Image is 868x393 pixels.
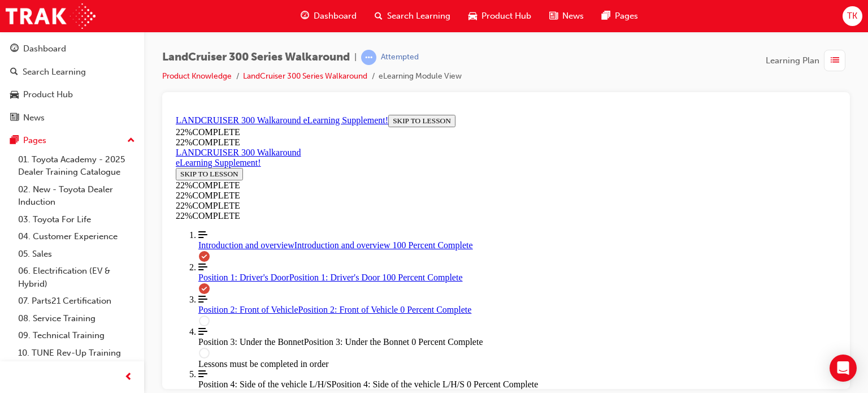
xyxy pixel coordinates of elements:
[160,269,367,279] span: Position 4: Side of the vehicle L/H/S 0 Percent Complete
[292,5,366,28] a: guage-iconDashboard
[27,162,118,172] span: Position 1: Driver's Door
[301,9,309,23] span: guage-icon
[6,3,96,29] img: Trak
[124,370,133,385] span: prev-icon
[243,71,367,81] a: LandCruiser 300 Series Walkaround
[361,50,376,65] span: learningRecordVerb_ATTEMPT-icon
[10,67,18,77] span: search-icon
[830,355,857,382] div: Open Intercom Messenger
[27,259,665,279] span: The Position 4: Side of the vehicle L/H/S lesson is currently unavailable: Lessons must be comple...
[118,162,292,172] span: Position 1: Driver's Door 100 Percent Complete
[5,5,665,37] section: Course Information
[540,5,593,28] a: news-iconNews
[162,71,232,81] a: Product Knowledge
[27,195,127,204] span: Position 2: Front of Vehicle
[602,9,610,23] span: pages-icon
[27,130,123,140] span: Introduction and overview
[468,9,477,23] span: car-icon
[5,37,154,90] section: Course Information
[23,88,73,101] div: Product Hub
[27,269,160,279] span: Position 4: Side of the vehicle L/H/S
[127,195,301,204] span: Position 2: Front of Vehicle 0 Percent Complete
[379,70,462,83] li: eLearning Module View
[14,245,140,263] a: 05. Sales
[123,130,302,140] span: Introduction and overview 100 Percent Complete
[14,228,140,245] a: 04. Customer Experience
[5,36,140,130] button: DashboardSearch LearningProduct HubNews
[5,80,154,90] div: 22 % COMPLETE
[5,84,140,105] a: Product Hub
[5,101,665,111] div: 22 % COMPLETE
[5,5,217,15] a: LANDCRUISER 300 Walkaround eLearning Supplement!
[562,10,584,23] span: News
[381,52,419,63] div: Attempted
[10,44,19,54] span: guage-icon
[366,5,459,28] a: search-iconSearch Learning
[847,10,857,23] span: TK
[27,249,158,258] span: Lessons must be completed in order
[831,54,839,68] span: list-icon
[481,10,531,23] span: Product Hub
[14,344,140,362] a: 10. TUNE Rev-Up Training
[5,90,665,101] div: 22 % COMPLETE
[14,292,140,310] a: 07. Parts21 Certification
[27,120,665,140] a: Introduction and overview 100 Percent Complete
[5,27,665,37] div: 22 % COMPLETE
[5,17,665,27] div: 22 % COMPLETE
[549,9,558,23] span: news-icon
[10,113,19,123] span: news-icon
[843,6,862,26] button: TK
[5,70,154,80] div: 22 % COMPLETE
[162,51,350,64] span: LandCruiser 300 Series Walkaround
[459,5,540,28] a: car-iconProduct Hub
[133,227,312,236] span: Position 3: Under the Bonnet 0 Percent Complete
[27,217,665,237] span: The Position 3: Under the Bonnet lesson is currently unavailable: Lessons must be completed in order
[5,37,130,57] a: LANDCRUISER 300 Walkaround eLearning Supplement!
[27,227,133,236] span: Position 3: Under the Bonnet
[23,42,66,55] div: Dashboard
[14,327,140,344] a: 09. Technical Training
[10,136,19,146] span: pages-icon
[14,181,140,211] a: 02. New - Toyota Dealer Induction
[314,10,357,23] span: Dashboard
[593,5,647,28] a: pages-iconPages
[10,90,19,100] span: car-icon
[14,211,140,228] a: 03. Toyota For Life
[387,10,450,23] span: Search Learning
[5,62,140,83] a: Search Learning
[354,51,357,64] span: |
[5,58,72,70] button: SKIP TO LESSON
[766,50,850,71] button: Learning Plan
[23,66,86,79] div: Search Learning
[23,111,45,124] div: News
[766,54,819,67] span: Learning Plan
[14,262,140,292] a: 06. Electrification (EV & Hybrid)
[375,9,383,23] span: search-icon
[127,133,135,148] span: up-icon
[14,151,140,181] a: 01. Toyota Academy - 2025 Dealer Training Catalogue
[27,184,665,205] a: Position 2: Front of Vehicle 0 Percent Complete
[14,310,140,327] a: 08. Service Training
[615,10,638,23] span: Pages
[5,107,140,128] a: News
[5,38,140,59] a: Dashboard
[5,130,140,151] button: Pages
[217,5,284,17] button: SKIP TO LESSON
[23,134,46,147] div: Pages
[27,152,665,172] a: Position 1: Driver's Door 100 Percent Complete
